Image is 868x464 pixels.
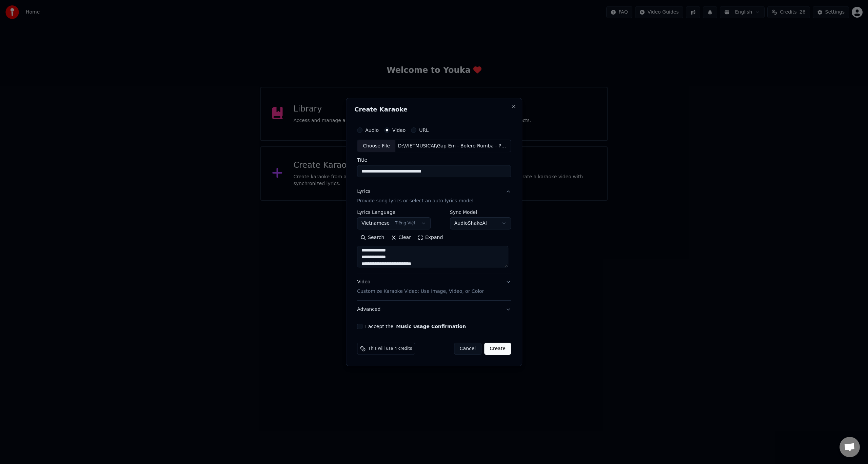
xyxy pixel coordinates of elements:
[357,233,388,243] button: Search
[357,301,511,318] button: Advanced
[357,274,511,301] button: VideoCustomize Karaoke Video: Use Image, Video, or Color
[388,233,414,243] button: Clear
[357,288,484,295] p: Customize Karaoke Video: Use Image, Video, or Color
[357,198,473,205] p: Provide song lyrics or select an auto lyrics model
[396,324,466,329] button: I accept the
[357,140,395,152] div: Choose File
[450,210,511,215] label: Sync Model
[357,158,511,163] label: Title
[357,188,370,195] div: Lyrics
[414,233,446,243] button: Expand
[357,210,511,273] div: LyricsProvide song lyrics or select an auto lyrics model
[454,343,481,355] button: Cancel
[392,128,406,133] label: Video
[365,128,379,133] label: Audio
[484,343,511,355] button: Create
[357,279,484,295] div: Video
[419,128,429,133] label: URL
[368,346,412,351] span: This will use 4 credits
[357,210,431,215] label: Lyrics Language
[357,183,511,210] button: LyricsProvide song lyrics or select an auto lyrics model
[354,106,514,113] h2: Create Karaoke
[365,324,466,329] label: I accept the
[395,143,511,149] div: D:\VIETMUSICAI\Gap Em - Bolero Rumba - Phien Ban 2.mp4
